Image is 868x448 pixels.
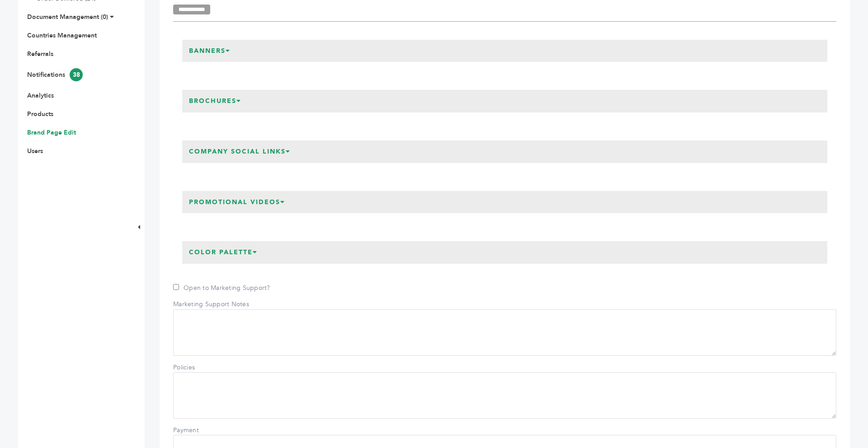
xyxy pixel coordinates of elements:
[173,363,236,372] label: Policies
[27,50,53,58] a: Referrals
[173,284,179,290] input: Open to Marketing Support?
[27,13,108,21] a: Document Management (0)
[27,110,53,118] a: Products
[27,128,76,137] a: Brand Page Edit
[173,284,270,293] label: Open to Marketing Support?
[173,300,249,309] label: Marketing Support Notes
[27,91,54,100] a: Analytics
[27,31,97,40] a: Countries Management
[182,191,292,214] h3: Promotional Videos
[182,140,297,163] h3: Company Social Links
[182,241,264,264] h3: Color Palette
[27,147,43,155] a: Users
[27,70,83,79] a: Notifications38
[70,68,83,81] span: 38
[182,90,248,112] h3: Brochures
[182,40,237,62] h3: Banners
[173,426,236,435] label: Payment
